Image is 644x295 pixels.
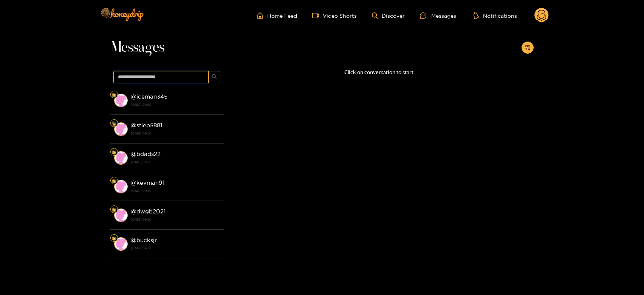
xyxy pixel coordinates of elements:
strong: @ iceman345 [131,93,167,100]
strong: [DATE] 09:50 [131,159,220,165]
img: conversation [114,237,128,251]
img: conversation [114,151,128,165]
img: conversation [114,180,128,193]
span: home [257,12,267,19]
img: Fan Level [112,236,116,241]
div: Messages [420,11,456,20]
p: Click on conversation to start [224,68,534,77]
strong: [DATE] 09:50 [131,130,220,137]
strong: @ dwgb2021 [131,208,166,215]
a: Discover [372,12,405,19]
span: appstore-add [525,45,531,51]
img: Fan Level [112,93,116,97]
img: Fan Level [112,179,116,183]
strong: @ kevman91 [131,179,164,186]
img: Fan Level [112,207,116,212]
strong: @ stlep5881 [131,122,162,128]
span: search [212,74,217,80]
span: video-camera [312,12,323,19]
strong: [DATE] 09:50 [131,216,220,223]
button: Notifications [471,12,519,19]
strong: [DATE] 09:50 [131,187,220,194]
strong: [DATE] 09:50 [131,245,220,252]
img: Fan Level [112,150,116,154]
button: appstore-add [522,42,534,54]
strong: @ bdads22 [131,151,161,157]
img: Fan Level [112,121,116,126]
img: conversation [114,122,128,136]
strong: @ bucksjr [131,237,157,243]
a: Video Shorts [312,12,357,19]
button: search [208,71,220,83]
span: Messages [110,39,164,57]
a: Home Feed [257,12,297,19]
img: conversation [114,209,128,222]
strong: [DATE] 09:50 [131,101,220,108]
img: conversation [114,94,128,107]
